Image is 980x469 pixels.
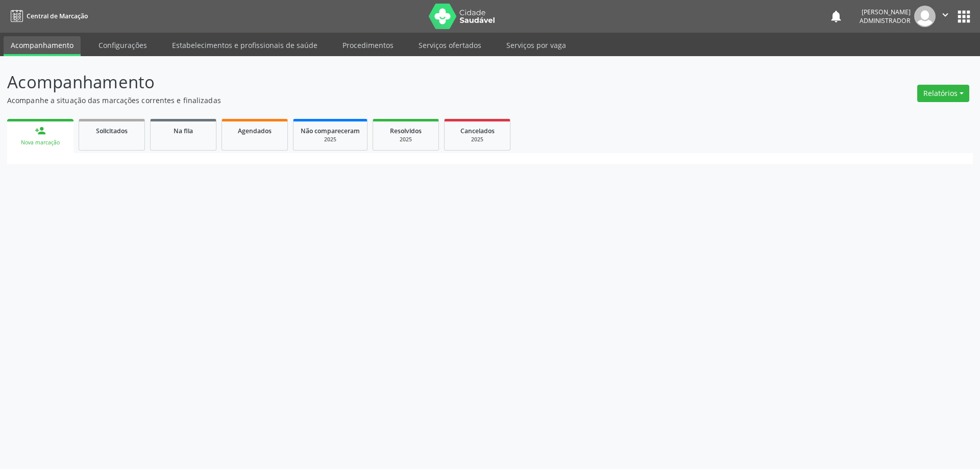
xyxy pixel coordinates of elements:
[4,36,81,56] a: Acompanhamento
[940,9,951,20] i: 
[7,8,88,24] a: Central de Marcação
[14,139,66,146] div: Nova marcação
[301,127,360,135] span: Não compareceram
[955,8,973,26] button: apps
[829,9,843,23] button: notifications
[238,127,272,135] span: Agendados
[91,36,154,54] a: Configurações
[380,136,431,143] div: 2025
[7,95,683,106] p: Acompanhe a situação das marcações correntes e finalizadas
[35,125,46,136] div: person_add
[936,6,955,27] button: 
[860,16,911,25] span: Administrador
[460,127,495,135] span: Cancelados
[7,69,683,95] p: Acompanhamento
[390,127,422,135] span: Resolvidos
[860,8,911,16] div: [PERSON_NAME]
[917,85,969,102] button: Relatórios
[914,6,936,27] img: img
[27,12,88,20] span: Central de Marcação
[499,36,573,54] a: Serviços por vaga
[452,136,503,143] div: 2025
[174,127,193,135] span: Na fila
[411,36,488,54] a: Serviços ofertados
[301,136,360,143] div: 2025
[165,36,325,54] a: Estabelecimentos e profissionais de saúde
[96,127,128,135] span: Solicitados
[335,36,401,54] a: Procedimentos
